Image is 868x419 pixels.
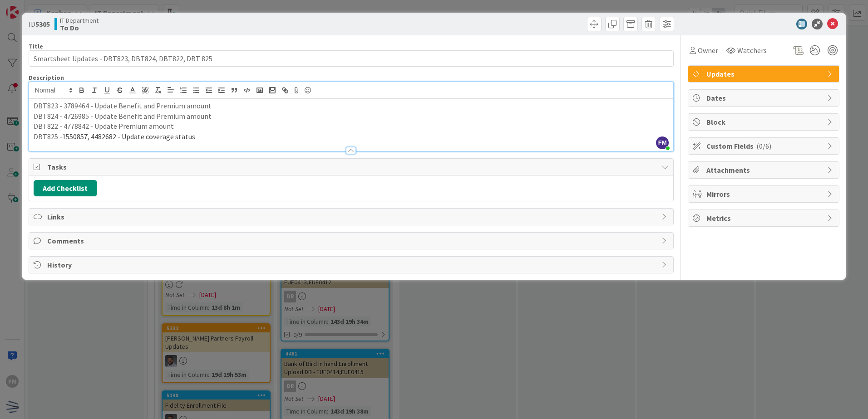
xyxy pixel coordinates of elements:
[34,132,669,142] p: DBT825 -
[29,50,674,67] input: type card name here...
[29,73,64,82] span: Description
[706,165,823,175] span: Attachments
[47,161,657,172] span: Tasks
[706,141,823,151] span: Custom Fields
[34,101,669,111] p: DBT823 - 3789464 - Update Benefit and Premium amount
[706,117,823,127] span: Block
[60,24,99,31] b: To Do
[706,68,823,79] span: Updates
[47,235,657,246] span: Comments
[60,17,99,24] span: IT Department
[706,189,823,200] span: Mirrors
[47,211,657,222] span: Links
[706,93,823,103] span: Dates
[756,141,771,151] span: ( 0/6 )
[29,19,50,29] span: ID
[29,42,43,50] label: Title
[34,121,669,132] p: DBT822 - 4778842 - Update Premium amount
[62,132,195,141] span: 1550857, 4482682 - Update coverage status
[737,45,767,56] span: Watchers
[35,19,50,29] b: 5305
[47,259,657,270] span: History
[34,180,97,196] button: Add Checklist
[656,136,669,149] span: FM
[34,111,669,122] p: DBT824 - 4726985 - Update Benefit and Premium amount
[698,45,718,56] span: Owner
[706,213,823,224] span: Metrics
